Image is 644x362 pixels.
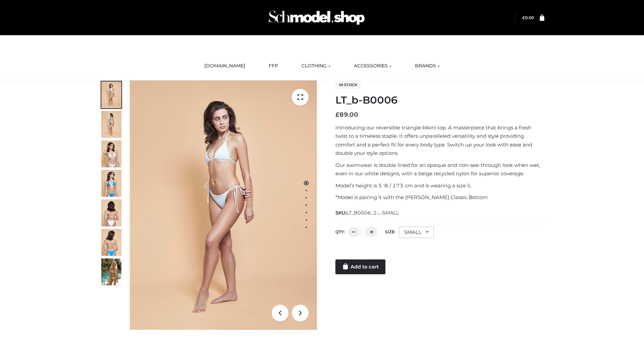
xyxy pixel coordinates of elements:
[349,59,396,73] a: ACCESSORIES
[335,161,544,178] p: Our swimwear is double lined for an opaque and non-see-through look when wet, even in our white d...
[335,259,385,274] a: Add to cart
[335,209,399,217] span: SKU:
[335,94,544,106] h1: LT_b-B0006
[522,15,534,20] bdi: 0.00
[410,59,445,73] a: BRANDS
[264,59,283,73] a: FFP
[335,193,544,202] p: *Model is pairing it with the [PERSON_NAME] Classic Bottom
[385,229,395,234] label: Size:
[101,111,121,138] img: ArielClassicBikiniTop_CloudNine_AzureSky_OW114ECO_2-scaled.jpg
[199,59,250,73] a: [DOMAIN_NAME]
[266,4,367,31] img: Schmodel Admin 964
[335,111,358,118] bdi: 89.00
[399,227,434,238] div: SMALL
[130,80,317,330] img: ArielClassicBikiniTop_CloudNine_AzureSky_OW114ECO_1
[335,111,339,118] span: £
[101,170,121,197] img: ArielClassicBikiniTop_CloudNine_AzureSky_OW114ECO_4-scaled.jpg
[335,181,544,190] p: Model’s height is 5 ‘8 / 173 cm and is wearing a size S.
[522,15,525,20] span: £
[101,258,121,285] img: Arieltop_CloudNine_AzureSky2.jpg
[346,210,399,216] span: LT_B0006_2-_-SMALL
[335,123,544,158] p: Introducing our reversible triangle bikini top. A masterpiece that brings a fresh twist to a time...
[297,59,335,73] a: CLOTHING
[101,81,121,108] img: ArielClassicBikiniTop_CloudNine_AzureSky_OW114ECO_1-scaled.jpg
[522,15,534,20] a: £0.00
[101,199,121,226] img: ArielClassicBikiniTop_CloudNine_AzureSky_OW114ECO_7-scaled.jpg
[101,229,121,256] img: ArielClassicBikiniTop_CloudNine_AzureSky_OW114ECO_8-scaled.jpg
[101,140,121,167] img: ArielClassicBikiniTop_CloudNine_AzureSky_OW114ECO_3-scaled.jpg
[335,229,345,234] label: QTY:
[335,81,361,89] span: In stock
